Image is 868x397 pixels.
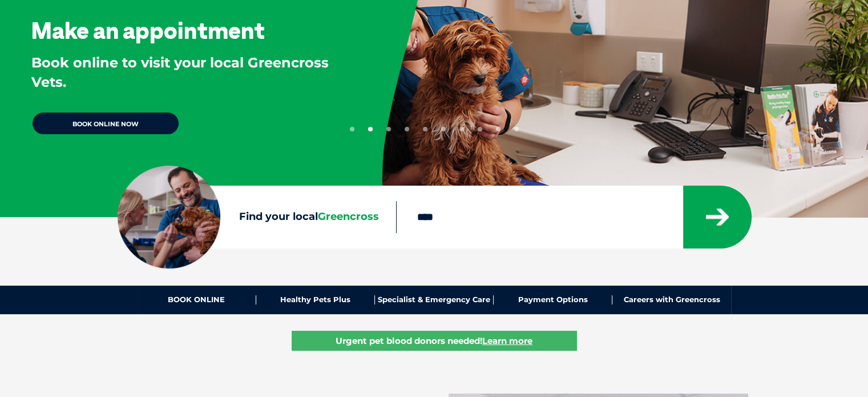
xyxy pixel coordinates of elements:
[256,295,375,304] a: Healthy Pets Plus
[494,295,612,304] a: Payment Options
[612,295,730,304] a: Careers with Greencross
[375,295,494,304] a: Specialist & Emergency Care
[31,111,180,135] a: BOOK ONLINE NOW
[138,295,256,304] a: BOOK ONLINE
[478,127,482,131] button: 8 of 10
[405,127,409,131] button: 4 of 10
[386,127,391,131] button: 3 of 10
[459,127,464,131] button: 7 of 10
[514,127,519,131] button: 10 of 10
[31,19,265,42] h3: Make an appointment
[31,53,345,91] p: Book online to visit your local Greencross Vets.
[423,127,427,131] button: 5 of 10
[118,208,396,226] label: Find your local
[496,127,500,131] button: 9 of 10
[368,127,373,131] button: 2 of 10
[482,335,532,346] u: Learn more
[292,331,577,351] a: Urgent pet blood donors needed!Learn more
[318,210,379,223] span: Greencross
[441,127,446,131] button: 6 of 10
[350,127,354,131] button: 1 of 10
